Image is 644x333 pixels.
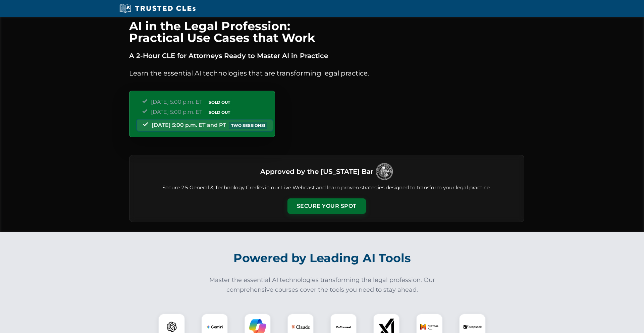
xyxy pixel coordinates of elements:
[206,109,232,116] span: SOLD OUT
[117,3,198,13] img: Trusted CLEs
[260,165,373,178] h3: Approved by the [US_STATE] Bar
[136,246,508,270] h2: Powered by Leading AI Tools
[129,20,524,44] h1: AI in the Legal Profession: Practical Use Cases that Work
[129,68,524,79] p: Learn the essential AI technologies that are transforming legal practice.
[205,275,439,295] p: Master the essential AI technologies transforming the legal profession. Our comprehensive courses...
[287,198,366,214] button: Secure Your Spot
[151,109,202,115] span: [DATE] 5:00 p.m. ET
[376,163,393,180] img: Logo
[129,50,524,61] p: A 2-Hour CLE for Attorneys Ready to Master AI in Practice
[151,99,202,105] span: [DATE] 5:00 p.m. ET
[138,184,516,192] p: Secure 2.5 General & Technology Credits in our Live Webcast and learn proven strategies designed ...
[206,99,232,106] span: SOLD OUT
